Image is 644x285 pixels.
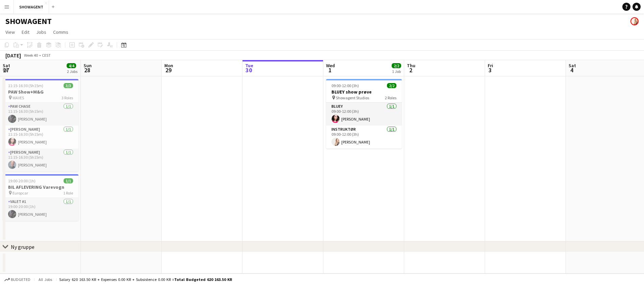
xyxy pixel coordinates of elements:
[326,62,335,69] span: Wed
[50,28,71,36] a: Comms
[331,83,359,88] span: 09:00-12:00 (3h)
[67,63,76,68] span: 4/4
[13,190,28,196] span: Europcar
[3,62,10,69] span: Sat
[2,66,10,74] span: 27
[3,174,78,221] app-job-card: 19:00-20:00 (1h)1/1BIL AFLEVERING Varevogn Europcar1 RoleValet #11/119:00-20:00 (1h)[PERSON_NAME]
[3,28,18,36] a: View
[19,28,32,36] a: Edit
[64,83,73,88] span: 3/3
[67,69,77,74] div: 2 Jobs
[63,190,73,196] span: 1 Role
[84,62,92,69] span: Sun
[406,66,415,74] span: 2
[3,126,78,149] app-card-role: [PERSON_NAME]1/111:15-16:30 (5h15m)[PERSON_NAME]
[336,95,369,100] span: Showagent Studios
[62,95,73,100] span: 3 Roles
[164,62,173,69] span: Mon
[11,243,34,250] div: Ny gruppe
[245,62,253,69] span: Tue
[59,277,232,282] div: Salary 620 163.50 KR + Expenses 0.00 KR + Subsistence 0.00 KR =
[5,16,52,26] h1: SHOWAGENT
[3,79,78,172] app-job-card: 11:15-16:30 (5h15m)3/3PAW Show+M&G WAVES3 RolesPAW CHASE1/111:15-16:30 (5h15m)[PERSON_NAME][PERSO...
[326,79,402,149] app-job-card: 09:00-12:00 (3h)2/2BLUEY show prøve Showagent Studios2 RolesBLUEY1/109:00-12:00 (3h)[PERSON_NAME]...
[630,17,639,25] app-user-avatar: Carolina Lybeck-Nørgaard
[244,66,253,74] span: 30
[392,69,401,74] div: 1 Job
[42,53,51,58] div: CEST
[11,277,30,282] span: Budgeted
[487,66,493,74] span: 3
[3,184,78,190] h3: BIL AFLEVERING Varevogn
[387,83,396,88] span: 2/2
[385,95,396,100] span: 2 Roles
[163,66,173,74] span: 29
[326,126,402,149] app-card-role: INSTRUKTØR1/109:00-12:00 (3h)[PERSON_NAME]
[83,66,92,74] span: 28
[3,89,78,95] h3: PAW Show+M&G
[36,29,46,35] span: Jobs
[64,178,73,183] span: 1/1
[326,103,402,126] app-card-role: BLUEY1/109:00-12:00 (3h)[PERSON_NAME]
[8,83,43,88] span: 11:15-16:30 (5h15m)
[174,277,232,282] span: Total Budgeted 620 163.50 KR
[3,276,31,283] button: Budgeted
[22,53,39,58] span: Week 40
[5,29,15,35] span: View
[326,89,402,95] h3: BLUEY show prøve
[14,0,49,14] button: SHOWAGENT
[488,62,493,69] span: Fri
[53,29,68,35] span: Comms
[325,66,335,74] span: 1
[569,62,576,69] span: Sat
[3,103,78,126] app-card-role: PAW CHASE1/111:15-16:30 (5h15m)[PERSON_NAME]
[33,28,49,36] a: Jobs
[3,198,78,221] app-card-role: Valet #11/119:00-20:00 (1h)[PERSON_NAME]
[5,52,21,59] div: [DATE]
[568,66,576,74] span: 4
[407,62,415,69] span: Thu
[22,29,29,35] span: Edit
[8,178,36,183] span: 19:00-20:00 (1h)
[37,277,53,282] span: All jobs
[392,63,401,68] span: 2/2
[3,149,78,172] app-card-role: [PERSON_NAME]1/111:15-16:30 (5h15m)[PERSON_NAME]
[13,95,24,100] span: WAVES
